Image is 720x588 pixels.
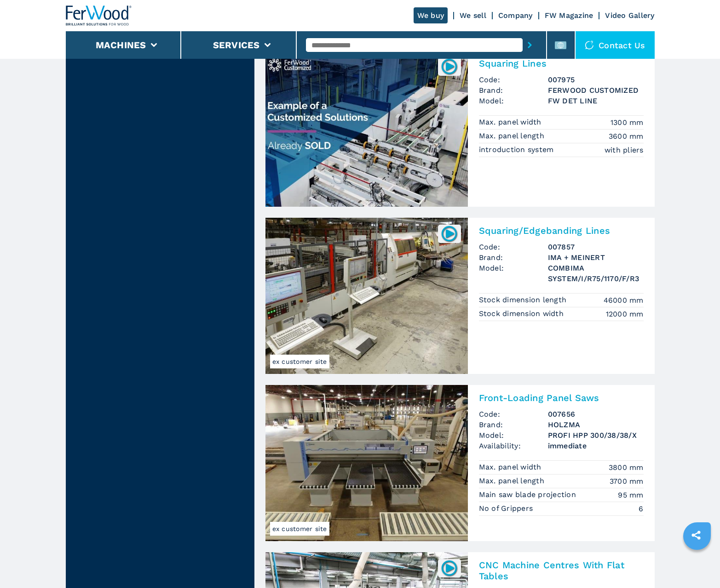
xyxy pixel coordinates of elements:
img: Contact us [585,40,594,50]
a: Squaring Lines FERWOOD CUSTOMIZED FW DET LINE007975Squaring LinesCode:007975Brand:FERWOOD CUSTOMI... [265,51,655,207]
p: Max. panel length [479,476,547,486]
em: with pliers [605,145,644,155]
iframe: Chat [681,547,713,581]
p: introduction system [479,145,556,155]
span: Model: [479,96,548,106]
a: FW Magazine [545,11,593,20]
em: 1300 mm [611,117,644,128]
em: 95 mm [618,490,643,500]
a: Company [498,11,533,20]
img: Front-Loading Panel Saws HOLZMA PROFI HPP 300/38/38/X [265,385,468,541]
span: Code: [479,74,548,85]
h3: HOLZMA [548,419,644,430]
h3: 007656 [548,409,644,419]
a: Video Gallery [605,11,654,20]
a: Front-Loading Panel Saws HOLZMA PROFI HPP 300/38/38/Xex customer siteFront-Loading Panel SawsCode... [265,385,655,541]
img: Squaring/Edgebanding Lines IMA + MEINERT COMBIMA SYSTEM/I/R75/1170/F/R3 [265,218,468,374]
em: 3800 mm [609,462,644,473]
h3: FW DET LINE [548,96,644,106]
h2: Front-Loading Panel Saws [479,392,644,403]
p: Max. panel width [479,117,544,127]
em: 3600 mm [609,131,644,141]
img: 007857 [440,225,458,243]
span: immediate [548,441,644,451]
span: Brand: [479,85,548,96]
em: 6 [639,503,643,514]
button: Machines [96,40,146,51]
p: Stock dimension width [479,309,566,319]
h3: 007857 [548,242,644,252]
span: Model: [479,430,548,441]
h2: CNC Machine Centres With Flat Tables [479,560,644,582]
h2: Squaring/Edgebanding Lines [479,225,644,236]
h3: 007975 [548,74,644,85]
h2: Squaring Lines [479,58,644,69]
a: We sell [460,11,486,20]
p: No of Grippers [479,503,536,514]
h3: FERWOOD CUSTOMIZED [548,85,644,96]
button: submit-button [523,34,537,56]
span: ex customer site [270,355,329,368]
span: Brand: [479,419,548,430]
span: Brand: [479,252,548,263]
p: Main saw blade projection [479,490,579,500]
em: 3700 mm [610,476,644,486]
span: Code: [479,409,548,419]
p: Max. panel length [479,131,547,141]
a: sharethis [685,524,708,547]
button: Services [213,40,260,51]
a: Squaring/Edgebanding Lines IMA + MEINERT COMBIMA SYSTEM/I/R75/1170/F/R3ex customer site007857Squa... [265,218,655,374]
a: We buy [414,7,448,23]
span: Availability: [479,441,548,451]
img: 007975 [440,57,458,75]
em: 46000 mm [604,295,644,305]
p: Max. panel width [479,462,544,472]
h3: COMBIMA SYSTEM/I/R75/1170/F/R3 [548,263,644,284]
span: ex customer site [270,522,329,536]
img: 005947 [440,559,458,577]
span: Model: [479,263,548,284]
img: Squaring Lines FERWOOD CUSTOMIZED FW DET LINE [265,51,468,207]
em: 12000 mm [606,309,644,319]
img: Ferwood [66,6,132,26]
h3: PROFI HPP 300/38/38/X [548,430,644,441]
p: Stock dimension length [479,295,569,305]
h3: IMA + MEINERT [548,252,644,263]
span: Code: [479,242,548,252]
div: Contact us [576,31,655,59]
